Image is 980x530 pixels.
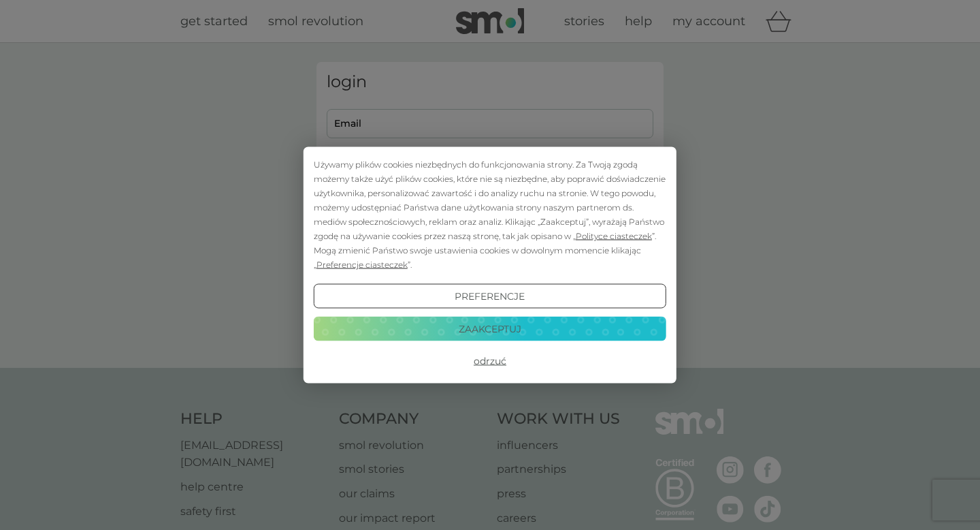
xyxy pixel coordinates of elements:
[314,316,666,341] button: Zaakceptuj
[576,231,652,241] span: Polityce ciasteczek
[314,157,666,272] div: Używamy plików cookies niezbędnych do funkcjonowania strony. Za Twoją zgodą możemy także użyć pli...
[316,260,408,270] span: Preferencje ciasteczek
[314,349,666,373] button: Odrzuć
[304,147,676,384] div: Cookie Consent Prompt
[314,284,666,309] button: Preferencje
